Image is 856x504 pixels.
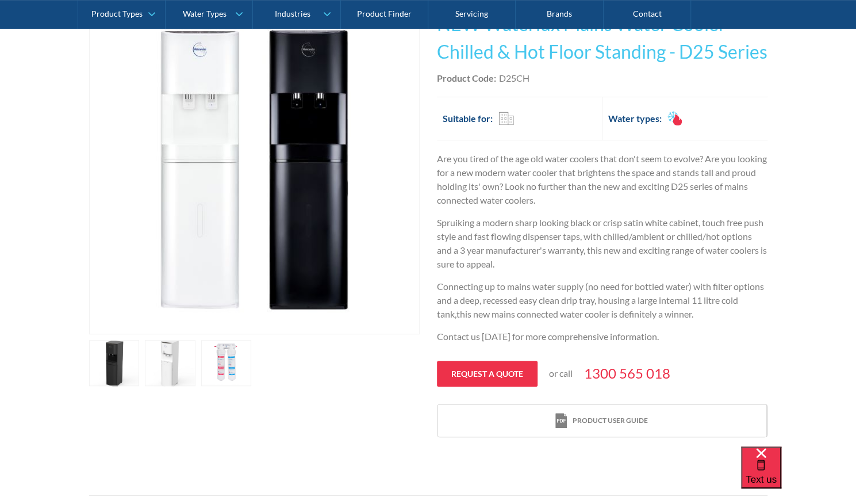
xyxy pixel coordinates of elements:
a: 1300 565 018 [584,363,670,384]
p: or call [549,366,573,380]
div: Product user guide [573,415,648,426]
a: Request a quote [437,361,538,387]
div: Product Types [91,9,143,19]
a: open lightbox [89,340,140,386]
img: print icon [555,413,567,429]
div: Water Types [183,9,227,19]
p: Connecting up to mains water supply (no need for bottled water) with filter options and a deep, r... [437,280,767,321]
a: print iconProduct user guide [437,404,766,437]
h1: NEW Waterlux Mains Water Cooler Chilled & Hot Floor Standing - D25 Series [437,10,767,66]
p: Spruiking a modern sharp looking black or crisp satin white cabinet, touch free push style and fa... [437,216,767,271]
a: open lightbox [201,340,252,386]
p: Are you tired of the age old water coolers that don't seem to evolve? Are you looking for a new m... [437,152,767,207]
p: Contact us [DATE] for more comprehensive information. [437,330,767,343]
a: open lightbox [145,340,195,386]
h2: Suitable for: [443,112,493,125]
div: D25CH [499,71,529,85]
strong: Product Code: [437,72,496,83]
div: Industries [274,9,310,19]
h2: Water types: [608,112,662,125]
iframe: podium webchat widget bubble [741,446,856,504]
